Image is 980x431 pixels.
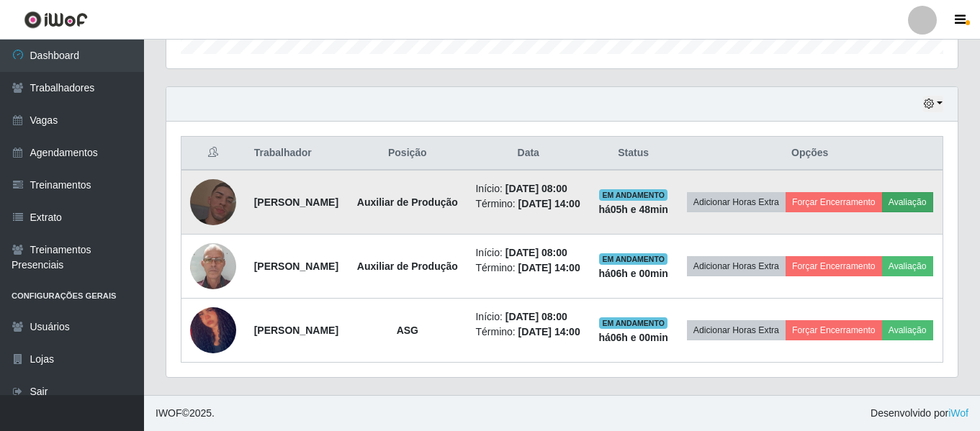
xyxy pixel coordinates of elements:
[871,406,968,421] span: Desenvolvido por
[599,253,667,265] span: EM ANDAMENTO
[677,137,943,171] th: Opções
[505,247,567,258] time: [DATE] 08:00
[190,235,236,296] img: 1744124965396.jpeg
[518,326,580,337] time: [DATE] 14:00
[475,196,580,212] li: Término:
[156,406,215,421] span: © 2025 .
[687,256,786,276] button: Adicionar Horas Extra
[475,245,580,260] li: Início:
[598,268,668,279] strong: há 06 h e 00 min
[357,196,458,208] strong: Auxiliar de Produção
[948,407,968,419] a: iWof
[882,192,933,212] button: Avaliação
[786,192,882,212] button: Forçar Encerramento
[687,192,786,212] button: Adicionar Horas Extra
[475,325,580,340] li: Término:
[246,137,349,171] th: Trabalhador
[475,181,580,196] li: Início:
[475,260,580,276] li: Término:
[786,320,882,340] button: Forçar Encerramento
[348,137,467,171] th: Posição
[254,325,338,336] strong: [PERSON_NAME]
[505,311,567,322] time: [DATE] 08:00
[599,189,667,201] span: EM ANDAMENTO
[24,11,88,29] img: CoreUI Logo
[786,256,882,276] button: Forçar Encerramento
[190,288,236,373] img: 1743545704103.jpeg
[687,320,786,340] button: Adicionar Horas Extra
[590,137,677,171] th: Status
[156,407,182,419] span: IWOF
[254,260,338,272] strong: [PERSON_NAME]
[190,161,236,243] img: 1690769088770.jpeg
[357,260,458,272] strong: Auxiliar de Produção
[475,309,580,325] li: Início:
[598,204,668,215] strong: há 05 h e 48 min
[882,320,933,340] button: Avaliação
[518,262,580,273] time: [DATE] 14:00
[882,256,933,276] button: Avaliação
[254,196,338,208] strong: [PERSON_NAME]
[598,332,668,343] strong: há 06 h e 00 min
[599,317,667,329] span: EM ANDAMENTO
[518,198,580,209] time: [DATE] 14:00
[505,183,567,194] time: [DATE] 08:00
[467,137,589,171] th: Data
[397,325,418,336] strong: ASG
